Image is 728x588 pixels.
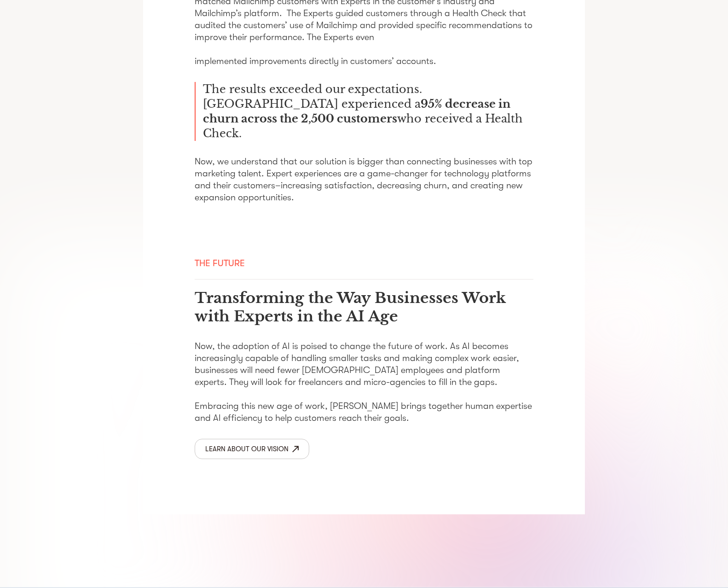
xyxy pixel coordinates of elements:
div: The Future [195,259,533,268]
a: Learn about our vision [195,439,309,459]
div: The results exceeded our expectations. [GEOGRAPHIC_DATA] experienced a who received a Health Check. [195,82,533,141]
iframe: Chat Widget [682,544,728,588]
h3: Transforming the Way Businesses Work with Experts in the AI Age [195,289,533,326]
p: Now, the adoption of AI is poised to change the future of work. As AI becomes increasingly capabl... [195,340,533,424]
p: Now, we understand that our solution is bigger than connecting businesses with top marketing tale... [195,156,533,204]
div: Learn about our vision [205,443,289,455]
